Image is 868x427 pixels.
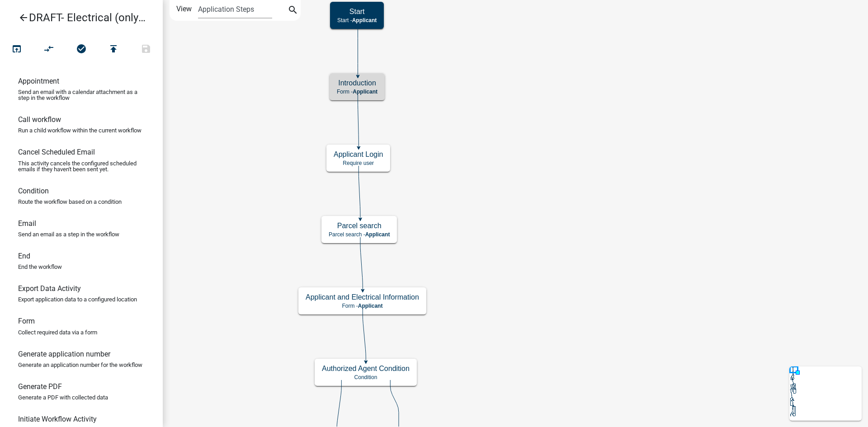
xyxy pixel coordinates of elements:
[329,231,390,238] p: Parcel search -
[18,415,97,423] h6: Initiate Workflow Activity
[18,284,81,293] h6: Export Data Activity
[306,293,419,301] h5: Applicant and Electrical Information
[353,89,377,95] span: Applicant
[329,221,390,230] h5: Parcel search
[352,17,377,23] span: Applicant
[108,43,119,56] i: publish
[337,7,377,16] h5: Start
[18,115,61,124] h6: Call workflow
[141,43,151,56] i: save
[306,303,419,309] p: Form -
[18,350,110,358] h6: Generate application number
[18,77,59,85] h6: Appointment
[334,160,383,166] p: Require user
[18,252,30,260] h6: End
[18,296,137,302] p: Export application data to a configured location
[97,40,130,59] button: Publish
[365,231,390,238] span: Applicant
[18,89,145,101] p: Send an email with a calendar attachment as a step in the workflow
[33,40,65,59] button: Auto Layout
[65,40,98,59] button: No problems
[18,329,97,335] p: Collect required data via a form
[288,5,298,17] i: search
[18,231,119,237] p: Send an email as a step in the workflow
[0,40,33,59] button: Test Workflow
[18,187,49,195] h6: Condition
[130,40,162,59] button: Save
[18,219,36,228] h6: Email
[18,127,142,133] p: Run a child workflow within the current workflow
[18,317,35,325] h6: Form
[337,17,377,23] p: Start -
[76,43,87,56] i: check_circle
[18,394,108,400] p: Generate a PDF with collected data
[0,40,162,61] div: Workflow actions
[18,199,122,205] p: Route the workflow based on a condition
[18,160,145,172] p: This activity cancels the configured scheduled emails if they haven't been sent yet.
[322,374,410,380] p: Condition
[11,43,22,56] i: open_in_browser
[18,148,95,156] h6: Cancel Scheduled Email
[286,4,300,18] button: search
[334,150,383,159] h5: Applicant Login
[18,12,29,25] i: arrow_back
[322,364,410,373] h5: Authorized Agent Condition
[44,43,55,56] i: compare_arrows
[18,382,62,391] h6: Generate PDF
[337,79,377,87] h5: Introduction
[7,7,148,28] a: DRAFT- Electrical (only) Permit
[18,264,62,270] p: End the workflow
[18,362,142,368] p: Generate an application number for the workflow
[358,303,383,309] span: Applicant
[337,89,377,95] p: Form -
